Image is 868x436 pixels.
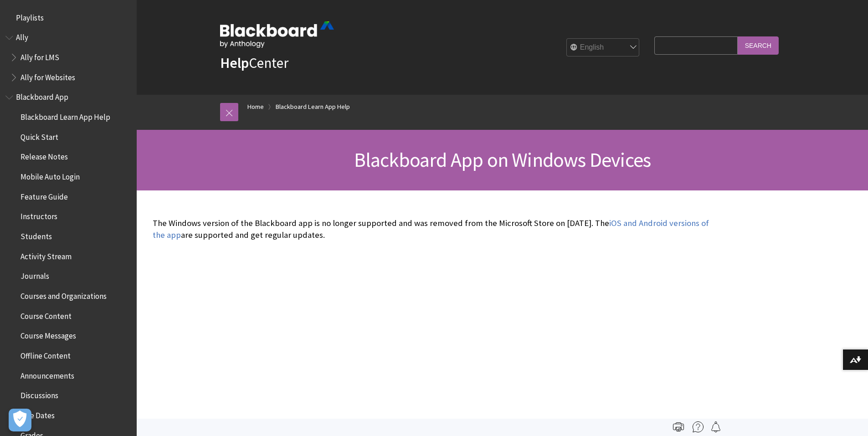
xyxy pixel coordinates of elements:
img: More help [693,421,704,432]
span: Activity Stream [21,249,72,261]
span: Blackboard Learn App Help [21,109,110,122]
span: Course Messages [21,328,76,341]
span: Courses and Organizations [21,288,107,301]
span: Feature Guide [21,189,68,201]
span: Course Content [21,308,72,321]
span: Due Dates [21,408,55,420]
nav: Book outline for Anthology Ally Help [5,30,131,85]
span: Release Notes [21,149,68,162]
a: iOS and Android versions of the app [153,218,709,241]
strong: Help [220,54,249,72]
a: HelpCenter [220,54,288,72]
a: Blackboard Learn App Help [276,101,350,113]
span: Discussions [21,388,58,400]
img: Blackboard by Anthology [220,21,334,48]
span: Students [21,229,52,241]
span: Ally for LMS [21,50,59,62]
span: Announcements [21,368,74,380]
span: Ally [16,30,28,42]
button: Open Preferences [9,409,31,431]
span: Blackboard App on Windows Devices [354,147,651,172]
span: Journals [21,269,49,281]
span: Quick Start [21,129,58,142]
span: Ally for Websites [21,70,75,82]
p: The Windows version of the Blackboard app is no longer supported and was removed from the Microso... [153,217,718,241]
span: Playlists [16,10,44,22]
select: Site Language Selector [567,39,640,57]
input: Search [738,36,779,54]
nav: Book outline for Playlists [5,10,131,26]
img: Print [673,421,684,432]
span: Offline Content [21,348,71,360]
span: Instructors [21,209,57,221]
a: Home [247,101,264,113]
span: Blackboard App [16,90,68,102]
img: Follow this page [710,421,721,432]
span: Mobile Auto Login [21,169,80,181]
